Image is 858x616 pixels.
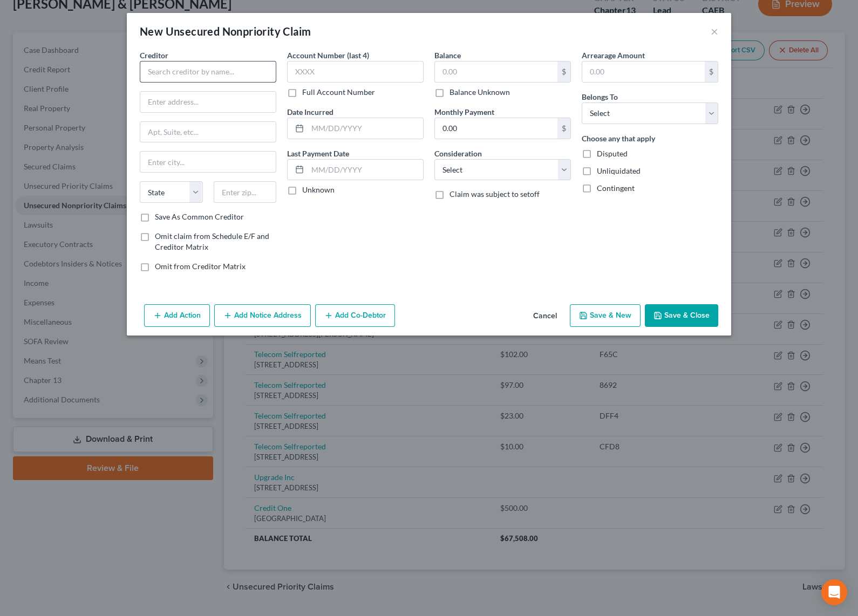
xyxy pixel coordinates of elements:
[287,50,369,61] label: Account Number (last 4)
[155,211,244,222] label: Save As Common Creditor
[214,181,277,203] input: Enter zip...
[140,92,276,112] input: Enter address...
[450,189,540,199] span: Claim was subject to setoff
[308,118,423,139] input: MM/DD/YYYY
[597,149,628,158] span: Disputed
[140,122,276,142] input: Apt, Suite, etc...
[525,305,566,327] button: Cancel
[214,304,311,327] button: Add Notice Address
[140,51,168,60] span: Creditor
[140,61,276,83] input: Search creditor by name...
[435,61,557,82] input: 0.00
[582,61,705,82] input: 0.00
[302,184,335,195] label: Unknown
[155,231,269,251] span: Omit claim from Schedule E/F and Creditor Matrix
[434,50,461,61] label: Balance
[582,133,655,144] label: Choose any that apply
[144,304,210,327] button: Add Action
[308,160,423,180] input: MM/DD/YYYY
[155,262,246,271] span: Omit from Creditor Matrix
[821,579,847,605] div: Open Intercom Messenger
[582,92,618,101] span: Belongs To
[287,61,424,83] input: XXXX
[140,152,276,172] input: Enter city...
[582,50,645,61] label: Arrearage Amount
[597,166,641,175] span: Unliquidated
[557,118,570,139] div: $
[557,61,570,82] div: $
[287,148,349,159] label: Last Payment Date
[645,304,718,327] button: Save & Close
[287,106,333,118] label: Date Incurred
[315,304,395,327] button: Add Co-Debtor
[450,87,510,98] label: Balance Unknown
[435,118,557,139] input: 0.00
[711,25,718,38] button: ×
[705,61,718,82] div: $
[570,304,641,327] button: Save & New
[302,87,375,98] label: Full Account Number
[434,148,482,159] label: Consideration
[140,24,311,39] div: New Unsecured Nonpriority Claim
[597,183,635,193] span: Contingent
[434,106,494,118] label: Monthly Payment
